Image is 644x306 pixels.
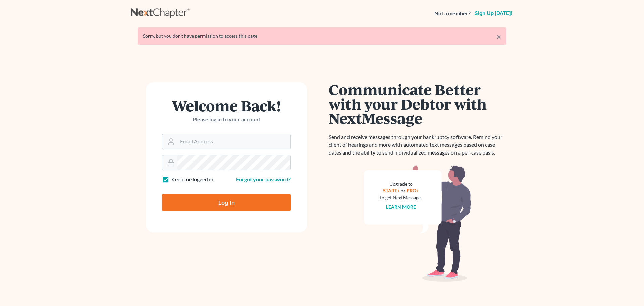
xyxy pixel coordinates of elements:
img: nextmessage_bg-59042aed3d76b12b5cd301f8e5b87938c9018125f34e5fa2b7a6b67550977c72.svg [364,165,471,282]
span: or [401,188,406,193]
input: Email Address [177,134,290,149]
div: Upgrade to [380,181,422,187]
a: START+ [383,188,400,193]
a: Sign up [DATE]! [473,11,513,16]
div: Sorry, but you don't have permission to access this page [143,33,501,39]
p: Send and receive messages through your bankruptcy software. Remind your client of hearings and mo... [329,133,506,157]
label: Keep me logged in [171,176,213,183]
h1: Communicate Better with your Debtor with NextMessage [329,82,506,125]
strong: Not a member? [434,10,471,17]
a: × [496,33,501,41]
input: Log In [162,194,291,211]
a: PRO+ [407,188,419,193]
a: Learn more [386,204,416,210]
div: to get NextMessage. [380,194,422,201]
h1: Welcome Back! [162,98,291,113]
a: Forgot your password? [236,176,291,182]
p: Please log in to your account [162,116,291,123]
